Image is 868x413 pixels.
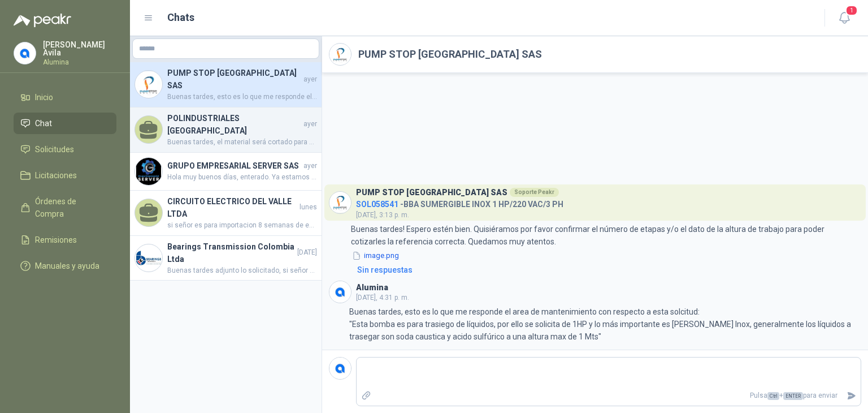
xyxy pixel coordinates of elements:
[14,42,36,64] img: Company Logo
[303,74,317,85] span: ayer
[351,250,400,262] button: image.png
[130,107,322,153] a: POLINDUSTRIALES [GEOGRAPHIC_DATA]ayerBuenas tardes, el material será cortado para hacer piezas qu...
[167,137,317,148] span: Buenas tardes, el material será cortado para hacer piezas que sostengan los perfiles de aluminio ...
[300,202,317,213] span: lunes
[329,192,351,213] img: Company Logo
[329,281,351,303] img: Company Logo
[14,191,116,225] a: Órdenes de Compra
[167,112,301,137] h4: POLINDUSTRIALES [GEOGRAPHIC_DATA]
[376,386,843,406] p: Pulsa + para enviar
[14,87,116,108] a: Inicio
[167,67,301,92] h4: PUMP STOP [GEOGRAPHIC_DATA] SAS
[130,191,322,236] a: CIRCUITO ELECTRICO DEL VALLE LTDAlunessi señor es para importacion 8 semanas de entrega
[135,158,162,185] img: Company Logo
[14,229,116,251] a: Remisiones
[783,392,803,400] span: ENTER
[35,169,77,182] span: Licitaciones
[167,195,297,220] h4: CIRCUITO ELECTRICO DEL VALLE LTDA
[297,247,317,258] span: [DATE]
[43,41,116,57] p: [PERSON_NAME] Avila
[43,59,116,66] p: Alumina
[14,255,116,277] a: Manuales y ayuda
[356,211,409,219] span: [DATE], 3:13 p. m.
[356,294,409,302] span: [DATE], 4:31 p. m.
[357,386,376,406] label: Adjuntar archivos
[167,172,317,183] span: Hola muy buenos días, enterado. Ya estamos gestionando para hacer la entrega lo mas pronto posibl...
[356,200,398,209] span: SOL058541
[14,139,116,160] a: Solicitudes
[329,358,351,379] img: Company Logo
[356,197,563,208] h4: - BBA SUMERGIBLE INOX 1 HP/220 VAC/3 PH
[355,264,861,276] a: Sin respuestas
[35,234,77,246] span: Remisiones
[167,240,295,265] h4: Bearings Transmission Colombia Ltda
[35,143,74,156] span: Solicitudes
[130,62,322,107] a: Company LogoPUMP STOP [GEOGRAPHIC_DATA] SASayerBuenas tardes, esto es lo que me responde el area ...
[358,46,542,62] h2: PUMP STOP [GEOGRAPHIC_DATA] SAS
[167,160,301,172] h4: GRUPO EMPRESARIAL SERVER SAS
[510,188,559,197] div: Soporte Peakr
[167,265,317,276] span: Buenas tardes adjunto lo solicitado, si señor si se asumen fletes Gracias por contar con nosotros.
[135,71,162,98] img: Company Logo
[329,44,351,65] img: Company Logo
[14,14,71,27] img: Logo peakr
[167,10,194,25] h1: Chats
[35,117,52,130] span: Chat
[351,223,861,248] p: Buenas tardes! Espero estén bien. Quisiéramos por favor confirmar el número de etapas y/o el dato...
[842,386,861,406] button: Enviar
[356,190,507,196] h3: PUMP STOP [GEOGRAPHIC_DATA] SAS
[349,306,861,343] p: Buenas tardes, esto es lo que me responde el area de mantenimiento con respecto a esta solcitud: ...
[303,119,317,130] span: ayer
[14,113,116,134] a: Chat
[167,220,317,231] span: si señor es para importacion 8 semanas de entrega
[135,244,162,272] img: Company Logo
[35,91,53,104] span: Inicio
[845,5,858,16] span: 1
[834,8,854,28] button: 1
[356,285,388,291] h3: Alumina
[767,392,779,400] span: Ctrl
[303,161,317,171] span: ayer
[357,264,413,276] div: Sin respuestas
[130,153,322,191] a: Company LogoGRUPO EMPRESARIAL SERVER SASayerHola muy buenos días, enterado. Ya estamos gestionand...
[130,236,322,281] a: Company LogoBearings Transmission Colombia Ltda[DATE]Buenas tardes adjunto lo solicitado, si seño...
[14,165,116,186] a: Licitaciones
[167,92,317,102] span: Buenas tardes, esto es lo que me responde el area de mantenimiento con respecto a esta solcitud: ...
[35,260,99,272] span: Manuales y ayuda
[35,195,106,220] span: Órdenes de Compra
